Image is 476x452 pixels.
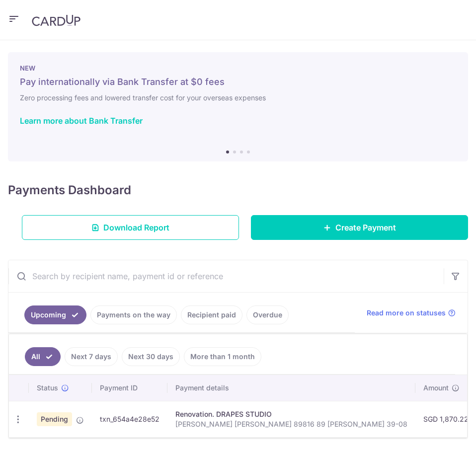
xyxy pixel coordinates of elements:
a: Next 30 days [122,347,180,366]
th: Payment details [167,375,415,401]
span: Status [37,383,58,393]
a: Create Payment [251,215,468,240]
div: Renovation. DRAPES STUDIO [175,409,407,419]
img: CardUp [32,14,80,26]
span: Amount [423,383,449,393]
a: Overdue [246,305,289,324]
span: Read more on statuses [367,308,446,318]
span: Create Payment [335,222,396,233]
h5: Pay internationally via Bank Transfer at $0 fees [20,76,456,88]
a: Upcoming [24,305,86,324]
span: Download Report [103,222,169,233]
a: All [25,347,61,366]
a: Learn more about Bank Transfer [20,116,143,126]
h6: Zero processing fees and lowered transfer cost for your overseas expenses [20,92,456,104]
span: Pending [37,412,72,426]
a: Payments on the way [90,305,177,324]
td: txn_654a4e28e52 [92,401,167,437]
p: [PERSON_NAME] [PERSON_NAME] 89816 89 [PERSON_NAME] 39-08 [175,419,407,429]
th: Payment ID [92,375,167,401]
a: Read more on statuses [367,308,456,318]
a: More than 1 month [184,347,261,366]
a: Next 7 days [65,347,118,366]
p: NEW [20,64,456,72]
a: Recipient paid [181,305,242,324]
h4: Payments Dashboard [8,181,131,199]
a: Download Report [22,215,239,240]
iframe: Opens a widget where you can find more information [412,422,466,447]
input: Search by recipient name, payment id or reference [8,260,444,292]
